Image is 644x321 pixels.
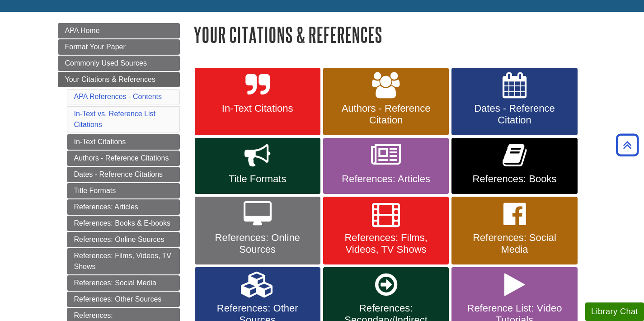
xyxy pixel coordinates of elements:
a: References: Other Sources [67,292,180,307]
a: In-Text vs. Reference List Citations [74,110,156,128]
a: References: Films, Videos, TV Shows [67,248,180,274]
span: References: Articles [330,173,442,185]
a: References: Social Media [67,275,180,291]
a: Dates - Reference Citation [451,68,577,136]
span: References: Books [458,173,570,185]
span: APA Home [65,27,100,34]
a: References: Films, Videos, TV Shows [323,197,449,264]
span: In-Text Citations [202,103,314,114]
a: Title Formats [195,138,320,194]
a: Title Formats [67,183,180,198]
span: Dates - Reference Citation [458,103,570,126]
button: Library Chat [585,302,644,321]
a: Back to Top [613,139,642,151]
a: References: Articles [323,138,449,194]
a: APA References - Contents [74,93,162,100]
span: References: Online Sources [202,232,314,255]
a: APA Home [58,23,180,38]
span: References: Films, Videos, TV Shows [330,232,442,255]
a: Authors - Reference Citation [323,68,449,136]
a: In-Text Citations [67,134,180,150]
a: References: Books [451,138,577,194]
a: References: Online Sources [195,197,320,264]
span: Format Your Paper [65,43,126,51]
a: Authors - Reference Citations [67,151,180,166]
span: Authors - Reference Citation [330,103,442,126]
a: Format Your Paper [58,39,180,55]
a: In-Text Citations [195,68,320,136]
a: Dates - Reference Citations [67,167,180,182]
a: Commonly Used Sources [58,56,180,71]
a: Your Citations & References [58,72,180,87]
a: References: Online Sources [67,232,180,247]
a: References: Articles [67,199,180,215]
span: Your Citations & References [65,76,155,83]
span: Title Formats [202,173,314,185]
span: References: Social Media [458,232,570,255]
span: Commonly Used Sources [65,59,147,67]
a: References: Books & E-books [67,216,180,231]
h1: Your Citations & References [193,23,587,46]
a: References: Social Media [451,197,577,264]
